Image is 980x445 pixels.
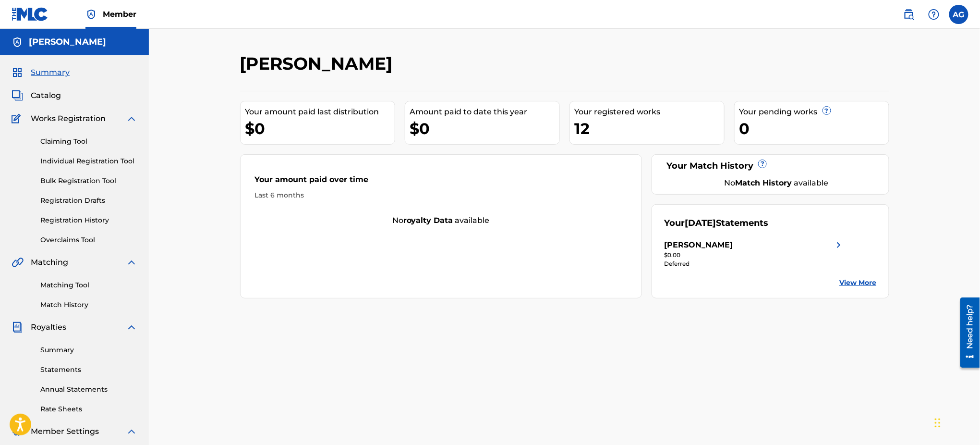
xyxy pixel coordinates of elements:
div: Your Match History [664,160,877,173]
div: No available [676,177,877,189]
div: Your amount paid last distribution [245,106,395,118]
img: Royalties [12,321,23,333]
span: [DATE] [685,218,716,228]
a: Registration Drafts [40,196,137,206]
img: right chevron icon [833,239,845,251]
div: $0 [245,118,395,139]
a: Annual Statements [40,384,137,395]
h5: Andrew Goodwin [29,37,106,48]
span: Member Settings [31,426,99,437]
a: CatalogCatalog [12,90,61,101]
img: Works Registration [12,113,24,124]
div: No available [241,215,642,226]
span: Royalties [31,321,66,333]
div: $0 [410,118,559,139]
iframe: Chat Widget [932,399,980,445]
img: MLC Logo [12,7,48,21]
span: ? [759,160,766,168]
img: expand [126,426,137,437]
div: Your pending works [739,106,889,118]
div: Amount paid to date this year [410,106,559,118]
a: View More [840,278,877,288]
span: ? [823,107,831,114]
strong: Match History [735,178,792,187]
div: Your Statements [664,217,768,230]
iframe: Resource Center [953,294,980,371]
a: Registration History [40,215,137,225]
img: expand [126,113,137,124]
a: Match History [40,300,137,310]
img: help [928,9,940,20]
img: Top Rightsholder [85,9,97,20]
span: Works Registration [31,113,106,124]
div: $0.00 [664,251,845,260]
a: Overclaims Tool [40,235,137,245]
img: search [903,9,915,20]
a: Summary [40,345,137,355]
a: Matching Tool [40,280,137,290]
div: [PERSON_NAME] [664,239,733,251]
span: Catalog [31,90,61,101]
div: Help [924,5,944,24]
h2: [PERSON_NAME] [240,53,398,74]
a: Claiming Tool [40,136,137,147]
img: Catalog [12,90,23,101]
a: [PERSON_NAME]right chevron icon$0.00Deferred [664,239,845,268]
a: Individual Registration Tool [40,156,137,166]
a: Public Search [899,5,919,24]
div: Last 6 months [255,190,628,200]
span: Member [103,9,136,20]
div: 12 [575,118,724,139]
img: Summary [12,67,23,78]
img: expand [126,257,137,268]
div: Drag [935,408,941,437]
span: Matching [31,257,68,268]
span: Summary [31,67,70,78]
div: Deferred [664,260,845,268]
div: Your amount paid over time [255,174,628,190]
a: Bulk Registration Tool [40,176,137,186]
a: SummarySummary [12,67,70,78]
img: expand [126,321,137,333]
img: Member Settings [12,426,23,437]
a: Statements [40,365,137,375]
div: Your registered works [575,106,724,118]
div: User Menu [949,5,968,24]
a: Rate Sheets [40,404,137,414]
img: Matching [12,257,24,268]
strong: royalty data [403,216,453,225]
div: 0 [739,118,889,139]
img: Accounts [12,37,23,48]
